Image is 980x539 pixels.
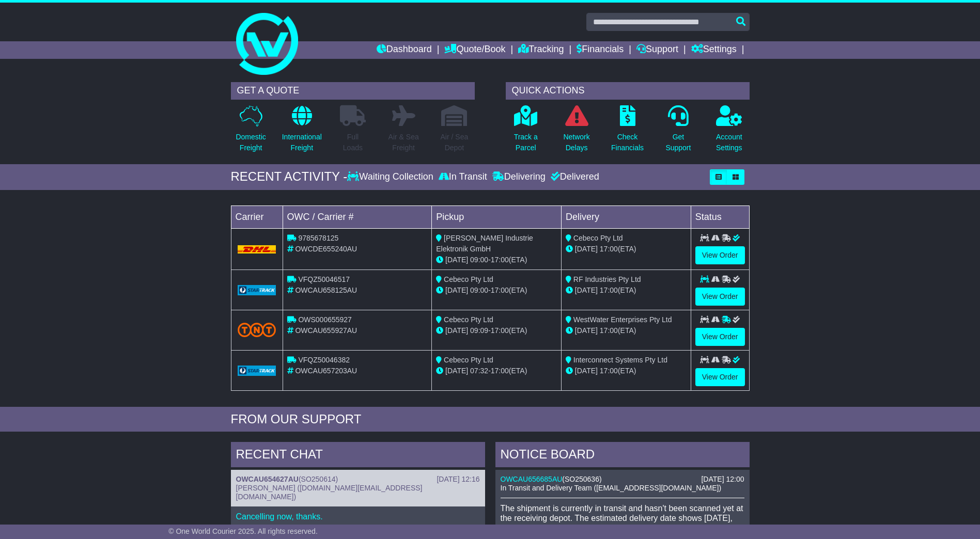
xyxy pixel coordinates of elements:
div: [DATE] 12:00 [701,475,744,484]
div: ( ) [501,475,744,484]
div: RECENT CHAT [231,442,485,470]
td: Pickup [432,205,562,228]
div: (ETA) [566,244,687,255]
a: NetworkDelays [563,105,590,159]
p: Air / Sea Depot [441,132,469,153]
p: Network Delays [563,132,589,153]
div: RECENT ACTIVITY - [231,169,348,184]
span: [PERSON_NAME] Industrie Elektronik GmbH [436,234,533,253]
span: 09:09 [470,326,488,335]
p: Air & Sea Freight [388,132,419,153]
td: Delivery [561,205,691,228]
p: Track a Parcel [514,132,538,153]
span: SO250636 [565,475,599,483]
a: InternationalFreight [282,105,322,159]
span: OWCAU655927AU [295,326,357,335]
span: 17:00 [600,286,618,294]
span: © One World Courier 2025. All rights reserved. [168,527,318,535]
img: TNT_Domestic.png [238,323,276,337]
div: [DATE] 12:16 [437,475,479,484]
a: Financials [577,41,624,59]
p: Account Settings [716,132,742,153]
div: - (ETA) [436,285,557,296]
a: Support [636,41,678,59]
a: CheckFinancials [611,105,644,159]
span: 17:00 [491,286,509,294]
span: 09:00 [470,286,488,294]
a: View Order [695,328,745,346]
a: Settings [691,41,737,59]
span: [DATE] [575,367,598,375]
span: Cebeco Pty Ltd [444,275,493,283]
span: Interconnect Systems Pty Ltd [573,356,667,364]
div: - (ETA) [436,255,557,265]
span: RF Industries Pty Ltd [573,275,641,283]
div: - (ETA) [436,366,557,376]
td: OWC / Carrier # [283,205,432,228]
a: View Order [695,246,745,264]
span: [DATE] [445,367,468,375]
span: Cebeco Pty Ltd [573,234,623,242]
span: [PERSON_NAME] ([DOMAIN_NAME][EMAIL_ADDRESS][DOMAIN_NAME]) [236,484,423,501]
a: Dashboard [377,41,432,59]
span: 9785678125 [298,234,338,242]
span: [DATE] [575,286,598,294]
span: VFQZ50046382 [298,356,350,364]
span: [DATE] [575,245,598,253]
div: Delivered [548,171,599,183]
span: 17:00 [600,367,618,375]
img: GetCarrierServiceLogo [238,366,276,376]
p: Check Financials [611,132,644,153]
span: VFQZ50046517 [298,275,350,283]
div: (ETA) [566,285,687,296]
p: Cancelling now, thanks. [236,512,480,521]
a: GetSupport [665,105,691,159]
div: GET A QUOTE [231,82,475,100]
div: In Transit [436,171,490,183]
span: 17:00 [491,326,509,335]
div: - (ETA) [436,325,557,336]
td: Status [691,205,749,228]
a: OWCAU654627AU [236,475,299,483]
a: Tracking [518,41,564,59]
span: OWS000655927 [298,315,352,324]
span: SO250614 [301,475,336,483]
a: View Order [695,368,745,386]
span: 17:00 [600,245,618,253]
a: Quote/Book [444,41,505,59]
span: 17:00 [491,256,509,264]
a: DomesticFreight [235,105,266,159]
span: OWCAU657203AU [295,367,357,375]
span: Cebeco Pty Ltd [444,356,493,364]
p: International Freight [282,132,322,153]
span: 09:00 [470,256,488,264]
p: The shipment is currently in transit and hasn't been scanned yet at the receiving depot. The esti... [501,503,744,533]
span: OWCDE655240AU [295,245,357,253]
p: Full Loads [340,132,366,153]
div: Delivering [490,171,548,183]
span: WestWater Enterprises Pty Ltd [573,315,672,324]
img: DHL.png [238,245,276,253]
span: [DATE] [445,256,468,264]
div: (ETA) [566,325,687,336]
p: Domestic Freight [236,132,266,153]
div: ( ) [236,475,480,484]
span: 17:00 [600,326,618,335]
div: FROM OUR SUPPORT [231,412,750,427]
div: NOTICE BOARD [495,442,750,470]
a: OWCAU656685AU [501,475,563,483]
p: Get Support [665,132,691,153]
div: QUICK ACTIONS [506,82,750,100]
div: (ETA) [566,366,687,376]
span: Cebeco Pty Ltd [444,315,493,324]
a: View Order [695,288,745,306]
span: [DATE] [575,326,598,335]
span: 17:00 [491,367,509,375]
a: AccountSettings [715,105,743,159]
img: GetCarrierServiceLogo [238,285,276,295]
span: OWCAU658125AU [295,286,357,294]
span: 07:32 [470,367,488,375]
span: [DATE] [445,286,468,294]
a: Track aParcel [514,105,538,159]
span: [DATE] [445,326,468,335]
